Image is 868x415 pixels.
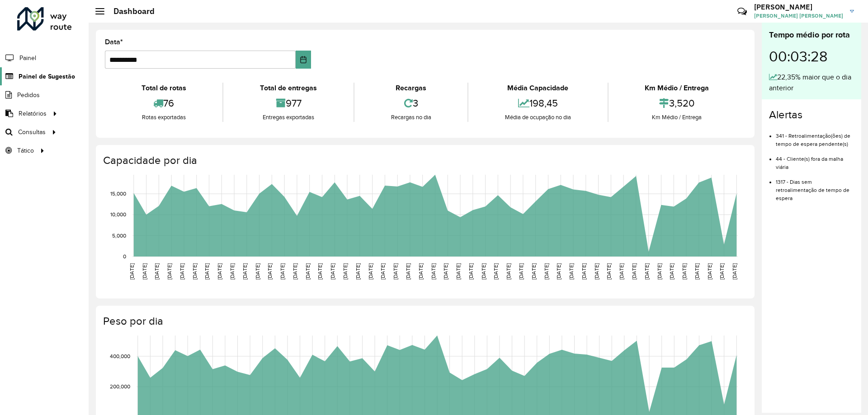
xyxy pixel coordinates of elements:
text: [DATE] [606,263,612,280]
text: [DATE] [656,263,662,280]
text: 15,000 [110,191,126,196]
text: [DATE] [330,263,335,280]
div: 3 [357,93,465,113]
text: [DATE] [129,263,135,280]
text: [DATE] [355,263,361,280]
text: [DATE] [505,263,511,280]
div: Recargas [357,83,465,93]
text: 10,000 [110,212,126,218]
text: [DATE] [166,263,172,280]
text: [DATE] [405,263,411,280]
text: [DATE] [669,263,675,280]
text: [DATE] [443,263,448,280]
text: [DATE] [292,263,298,280]
li: 44 - Cliente(s) fora da malha viária [776,148,854,171]
text: [DATE] [317,263,323,280]
text: 200,000 [110,384,130,390]
text: [DATE] [455,263,461,280]
text: 5,000 [112,233,126,238]
span: Tático [17,146,34,155]
text: [DATE] [342,263,348,280]
text: [DATE] [481,263,486,280]
span: Painel de Sugestão [19,72,75,81]
text: [DATE] [279,263,285,280]
text: [DATE] [192,263,198,280]
span: Consultas [18,127,46,137]
div: Km Médio / Entrega [611,113,743,122]
text: [DATE] [531,263,537,280]
div: Tempo médio por rota [769,29,854,41]
div: 22,35% maior que o dia anterior [769,72,854,93]
text: [DATE] [518,263,524,280]
label: Data [105,37,123,47]
text: [DATE] [430,263,436,280]
h2: Dashboard [104,6,155,16]
h4: Alertas [769,108,854,121]
div: 76 [107,93,220,113]
text: [DATE] [418,263,424,280]
h3: [PERSON_NAME] [754,3,843,11]
text: [DATE] [594,263,599,280]
text: [DATE] [581,263,587,280]
span: Painel [19,53,36,63]
a: Contato Rápido [732,2,752,21]
text: [DATE] [368,263,373,280]
span: Relatórios [19,109,47,118]
text: [DATE] [305,263,311,280]
h4: Capacidade por dia [103,154,745,167]
text: [DATE] [142,263,147,280]
text: [DATE] [154,263,160,280]
li: 1317 - Dias sem retroalimentação de tempo de espera [776,171,854,202]
text: 0 [123,253,126,259]
text: [DATE] [255,263,260,280]
div: 977 [226,93,351,113]
text: [DATE] [618,263,624,280]
text: 400,000 [110,353,130,359]
text: [DATE] [543,263,549,280]
text: [DATE] [468,263,474,280]
div: 198,45 [471,93,605,113]
text: [DATE] [179,263,185,280]
div: Entregas exportadas [226,113,351,122]
div: Rotas exportadas [107,113,220,122]
div: 00:03:28 [769,41,854,72]
div: Média de ocupação no dia [471,113,605,122]
li: 341 - Retroalimentação(ões) de tempo de espera pendente(s) [776,125,854,148]
span: [PERSON_NAME] [PERSON_NAME] [754,12,843,20]
div: Média Capacidade [471,83,605,93]
button: Choose Date [296,51,311,69]
text: [DATE] [204,263,210,280]
h4: Peso por dia [103,315,745,328]
text: [DATE] [493,263,499,280]
div: Recargas no dia [357,113,465,122]
text: [DATE] [556,263,561,280]
text: [DATE] [380,263,386,280]
div: 3,520 [611,93,743,113]
text: [DATE] [644,263,650,280]
span: Pedidos [17,90,40,100]
text: [DATE] [568,263,574,280]
text: [DATE] [731,263,737,280]
text: [DATE] [719,263,725,280]
text: [DATE] [267,263,273,280]
text: [DATE] [217,263,222,280]
text: [DATE] [229,263,235,280]
text: [DATE] [681,263,687,280]
text: [DATE] [631,263,637,280]
text: [DATE] [694,263,700,280]
text: [DATE] [242,263,248,280]
text: [DATE] [392,263,398,280]
div: Total de rotas [107,83,220,93]
div: Total de entregas [226,83,351,93]
text: [DATE] [707,263,712,280]
div: Km Médio / Entrega [611,83,743,93]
